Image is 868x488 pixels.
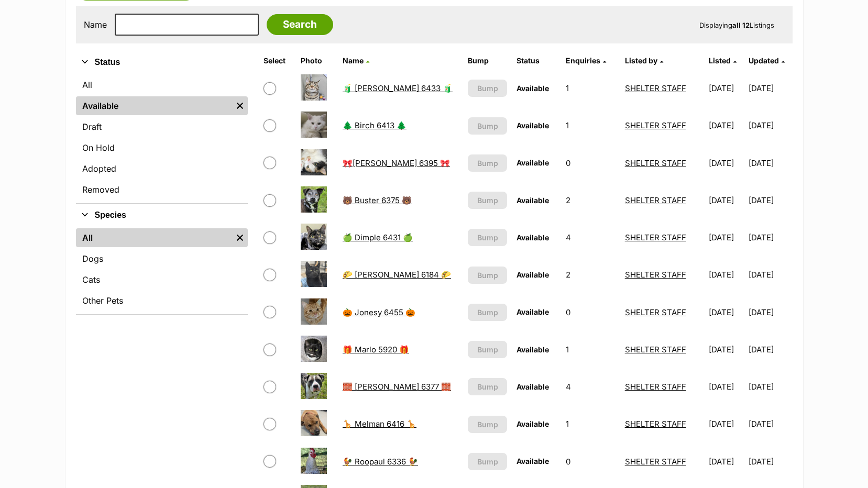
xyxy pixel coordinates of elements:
td: [DATE] [705,406,748,442]
td: [DATE] [749,257,792,293]
td: [DATE] [749,219,792,256]
th: Status [512,52,561,69]
td: [DATE] [705,294,748,330]
a: SHELTER STAFF [625,195,686,205]
td: [DATE] [749,294,792,330]
div: Species [76,226,248,314]
strong: all 12 [732,21,750,29]
span: Updated [749,56,779,65]
span: Available [517,233,549,242]
a: 🐻 Buster 6375 🐻 [343,195,412,205]
span: Bump [477,270,498,281]
a: On Hold [76,138,248,157]
a: 🌲 Birch 6413 🌲 [343,120,406,130]
td: [DATE] [749,107,792,143]
span: Displaying Listings [699,21,774,29]
a: Available [76,96,232,115]
a: 🍏 Dimple 6431 🍏 [343,232,413,242]
span: Available [517,196,549,205]
td: 4 [562,219,619,256]
button: Status [76,56,248,69]
td: 1 [562,70,619,106]
td: [DATE] [705,70,748,106]
a: All [76,228,232,247]
a: Listed by [625,56,663,65]
a: Dogs [76,249,248,268]
th: Select [259,52,295,69]
td: [DATE] [749,443,792,480]
a: Name [343,56,369,65]
td: [DATE] [749,70,792,106]
td: [DATE] [705,219,748,256]
button: Bump [468,229,507,246]
button: Bump [468,267,507,284]
a: 🧃 [PERSON_NAME] 6433 🧃 [343,83,453,93]
span: Available [517,382,549,391]
td: [DATE] [749,145,792,181]
span: Available [517,419,549,428]
a: Removed [76,180,248,199]
div: Status [76,73,248,203]
a: SHELTER STAFF [625,270,686,280]
td: 0 [562,443,619,480]
a: SHELTER STAFF [625,419,686,429]
button: Species [76,208,248,222]
span: Name [343,56,364,65]
span: Available [517,270,549,279]
button: Bump [468,304,507,321]
td: 1 [562,406,619,442]
a: Enquiries [566,56,606,65]
td: [DATE] [705,443,748,480]
th: Bump [464,52,511,69]
td: 1 [562,107,619,143]
a: 🦒 Melman 6416 🦒 [343,419,416,429]
a: Adopted [76,159,248,178]
span: Bump [477,158,498,169]
a: SHELTER STAFF [625,83,686,93]
span: Available [517,457,549,465]
a: Remove filter [232,228,248,247]
label: Name [84,20,107,29]
td: [DATE] [705,331,748,368]
a: Updated [749,56,785,65]
button: Bump [468,341,507,358]
td: [DATE] [705,145,748,181]
a: Remove filter [232,96,248,115]
a: Draft [76,117,248,136]
td: 0 [562,145,619,181]
td: 2 [562,257,619,293]
button: Bump [468,154,507,172]
span: Bump [477,307,498,318]
a: Cats [76,270,248,289]
td: [DATE] [749,369,792,405]
td: 1 [562,331,619,368]
td: [DATE] [705,257,748,293]
a: SHELTER STAFF [625,382,686,392]
span: Bump [477,419,498,430]
button: Bump [468,453,507,470]
a: 🎀[PERSON_NAME] 6395 🎀 [343,158,450,168]
th: Photo [296,52,337,69]
a: SHELTER STAFF [625,345,686,354]
span: Bump [477,120,498,131]
span: Bump [477,381,498,392]
span: Available [517,345,549,354]
a: SHELTER STAFF [625,120,686,130]
a: 🐓 Roopaul 6336 🐓 [343,457,418,467]
a: 🌮 [PERSON_NAME] 6184 🌮 [343,270,451,280]
span: Listed by [625,56,657,65]
span: Bump [477,344,498,355]
td: [DATE] [705,182,748,218]
td: [DATE] [705,369,748,405]
a: SHELTER STAFF [625,232,686,242]
span: Bump [477,232,498,243]
a: 🎁 Marlo 5920 🎁 [343,345,409,354]
a: Listed [709,56,737,65]
span: Bump [477,195,498,206]
span: translation missing: en.admin.listings.index.attributes.enquiries [566,56,600,65]
span: Available [517,121,549,130]
a: SHELTER STAFF [625,158,686,168]
td: [DATE] [705,107,748,143]
td: [DATE] [749,331,792,368]
span: Bump [477,456,498,467]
